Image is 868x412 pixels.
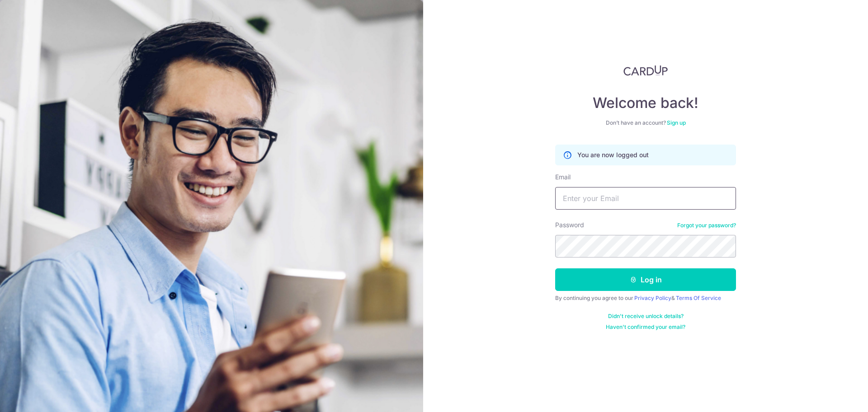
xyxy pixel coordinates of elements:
img: CardUp Logo [623,65,668,76]
h4: Welcome back! [555,94,736,112]
a: Haven't confirmed your email? [606,323,685,331]
a: Privacy Policy [634,295,671,301]
button: Log in [555,268,736,291]
div: By continuing you agree to our & [555,295,736,302]
div: Don’t have an account? [555,119,736,126]
a: Didn't receive unlock details? [608,313,684,320]
a: Forgot your password? [677,222,736,229]
label: Email [555,173,571,182]
a: Terms Of Service [676,295,721,301]
a: Sign up [667,119,686,126]
p: You are now logged out [577,150,649,159]
input: Enter your Email [555,187,736,210]
label: Password [555,220,584,229]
